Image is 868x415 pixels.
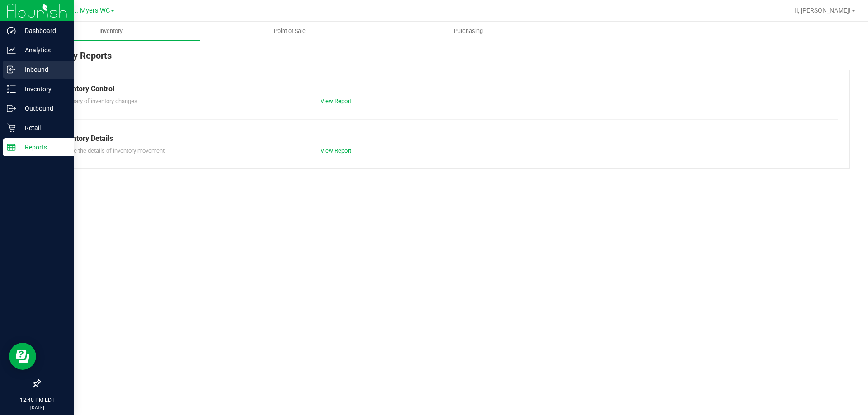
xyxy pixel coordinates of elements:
a: Purchasing [379,22,557,41]
div: Inventory Details [58,133,831,144]
inline-svg: Dashboard [7,26,16,35]
inline-svg: Analytics [7,46,16,55]
p: Inventory [16,84,70,94]
span: Summary of inventory changes [58,98,137,104]
span: Point of Sale [262,27,318,35]
div: Inventory Control [58,84,831,94]
p: 12:40 PM EDT [4,396,70,404]
span: Inventory [87,27,135,35]
p: Outbound [16,103,70,114]
a: View Report [321,98,351,104]
a: View Report [321,147,351,154]
p: Dashboard [16,25,70,36]
div: Inventory Reports [40,49,850,70]
span: Explore the details of inventory movement [58,147,165,154]
span: Purchasing [442,27,495,35]
inline-svg: Inventory [7,84,16,93]
p: Reports [16,142,70,153]
a: Inventory [22,22,200,41]
inline-svg: Retail [7,123,16,132]
p: Inbound [16,64,70,75]
p: [DATE] [4,404,70,411]
span: Ft. Myers WC [71,7,110,14]
p: Retail [16,122,70,133]
p: Analytics [16,45,70,56]
inline-svg: Reports [7,143,16,152]
inline-svg: Outbound [7,104,16,113]
iframe: Resource center [9,343,36,370]
a: Point of Sale [200,22,379,41]
span: Hi, [PERSON_NAME]! [792,7,851,14]
inline-svg: Inbound [7,65,16,74]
